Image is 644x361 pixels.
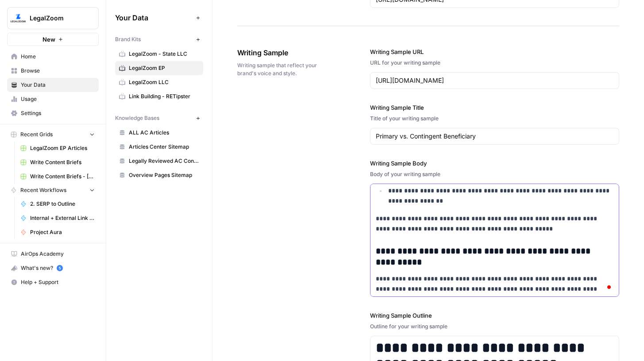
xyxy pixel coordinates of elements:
[7,33,99,46] button: New
[21,250,95,258] span: AirOps Academy
[7,50,99,64] a: Home
[370,159,619,168] label: Writing Sample Body
[370,47,619,56] label: Writing Sample URL
[370,103,619,112] label: Writing Sample Title
[20,131,53,138] span: Recent Grids
[7,261,99,275] button: What's new? 5
[20,186,66,194] span: Recent Workflows
[21,278,95,286] span: Help + Support
[129,78,199,86] span: LegalZoom LLC
[21,81,95,89] span: Your Data
[115,61,203,75] a: LegalZoom EP
[16,211,99,225] a: Internal + External Link Addition
[30,173,95,180] span: Write Content Briefs - [PERSON_NAME]
[16,141,99,155] a: LegalZoom EP Articles
[8,261,98,275] div: What's new?
[129,92,199,100] span: Link Building - RETipster
[370,115,619,123] div: Title of your writing sample
[115,12,193,23] span: Your Data
[129,157,199,165] span: Legally Reviewed AC Content
[115,47,203,61] a: LegalZoom - State LLC
[370,59,619,67] div: URL for your writing sample
[7,78,99,92] a: Your Data
[370,311,619,320] label: Writing Sample Outline
[21,109,95,117] span: Settings
[16,169,99,184] a: Write Content Briefs - [PERSON_NAME]
[7,128,99,141] button: Recent Grids
[21,53,95,61] span: Home
[376,132,613,141] input: Game Day Gear Guide
[58,266,61,270] text: 5
[237,61,320,77] span: Writing sample that reflect your brand's voice and style.
[30,14,83,23] span: LegalZoom
[16,225,99,239] a: Project Aura
[370,323,619,330] div: Outline for your writing sample
[376,76,613,85] input: www.sundaysoccer.com/game-day
[30,228,95,236] span: Project Aura
[7,92,99,106] a: Usage
[115,114,159,122] span: Knowledge Bases
[30,214,95,222] span: Internal + External Link Addition
[129,50,199,58] span: LegalZoom - State LLC
[129,129,199,137] span: ALL AC Articles
[16,197,99,211] a: 2. SERP to Outline
[129,143,199,151] span: Articles Center Sitemap
[30,158,95,166] span: Write Content Briefs
[21,95,95,103] span: Usage
[16,155,99,169] a: Write Content Briefs
[370,170,619,178] div: Body of your writing sample
[7,106,99,120] a: Settings
[129,171,199,179] span: Overview Pages Sitemap
[115,140,203,154] a: Articles Center Sitemap
[42,35,55,44] span: New
[7,7,99,29] button: Workspace: LegalZoom
[21,67,95,75] span: Browse
[129,64,199,72] span: LegalZoom EP
[10,10,26,26] img: LegalZoom Logo
[30,200,95,208] span: 2. SERP to Outline
[30,144,95,152] span: LegalZoom EP Articles
[115,168,203,182] a: Overview Pages Sitemap
[115,154,203,168] a: Legally Reviewed AC Content
[115,89,203,104] a: Link Building - RETipster
[115,126,203,140] a: ALL AC Articles
[7,64,99,78] a: Browse
[115,75,203,89] a: LegalZoom LLC
[7,184,99,197] button: Recent Workflows
[115,35,141,43] span: Brand Kits
[7,275,99,289] button: Help + Support
[7,247,99,261] a: AirOps Academy
[237,47,320,58] span: Writing Sample
[57,265,63,271] a: 5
